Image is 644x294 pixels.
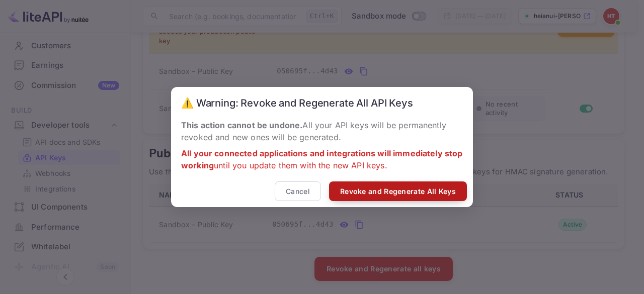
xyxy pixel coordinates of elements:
[275,181,321,201] button: Cancel
[181,148,463,170] strong: All your connected applications and integrations will immediately stop working
[181,147,463,171] p: until you update them with the new API keys.
[171,87,473,119] h2: ⚠️ Warning: Revoke and Regenerate All API Keys
[181,119,463,143] p: All your API keys will be permanently revoked and new ones will be generated.
[329,181,467,201] button: Revoke and Regenerate All Keys
[181,120,302,130] strong: This action cannot be undone.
